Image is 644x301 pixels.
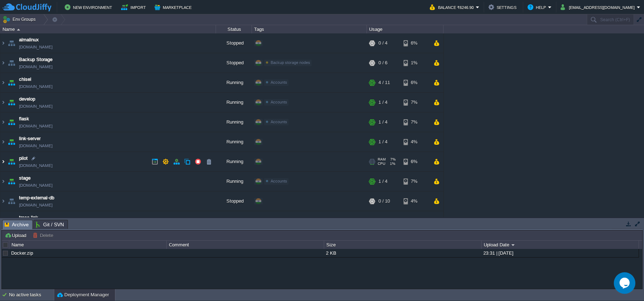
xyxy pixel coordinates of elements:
span: Backup storage nodes [271,60,310,65]
img: AMDAwAAAACH5BAEAAAAALAAAAAABAAEAAAICRAEAOw== [0,93,6,112]
a: temp-external-db [19,194,54,202]
div: 6% [404,73,427,92]
img: AMDAwAAAACH5BAEAAAAALAAAAAABAAEAAAICRAEAOw== [6,211,17,231]
div: Running [216,73,252,92]
div: Comment [167,241,324,249]
div: 0 / 4 [378,33,387,53]
div: 2% [404,211,427,231]
img: AMDAwAAAACH5BAEAAAAALAAAAAABAAEAAAICRAEAOw== [0,132,6,152]
button: Marketplace [155,3,194,11]
div: Stopped [216,191,252,211]
div: Name [10,241,166,249]
iframe: chat widget [614,272,637,294]
div: Tags [252,25,367,33]
div: Running [216,211,252,231]
img: CloudJiffy [3,3,51,12]
div: Size [325,241,481,249]
button: Balance ₹6246.90 [430,3,476,11]
div: Stopped [216,53,252,73]
span: RAM [378,157,386,162]
a: chisel [19,76,31,83]
button: New Environment [65,3,114,11]
div: Status [216,25,252,33]
img: AMDAwAAAACH5BAEAAAAALAAAAAABAAEAAAICRAEAOw== [6,73,17,92]
img: AMDAwAAAACH5BAEAAAAALAAAAAABAAEAAAICRAEAOw== [0,211,6,231]
a: develop [19,96,35,103]
a: Backup Storage [19,56,52,63]
img: AMDAwAAAACH5BAEAAAAALAAAAAABAAEAAAICRAEAOw== [6,172,17,191]
button: Env Groups [3,14,38,24]
button: [EMAIL_ADDRESS][DOMAIN_NAME] [561,3,637,11]
a: [DOMAIN_NAME] [19,182,52,189]
div: 4% [404,191,427,211]
button: Settings [488,3,519,11]
img: AMDAwAAAACH5BAEAAAAALAAAAAABAAEAAAICRAEAOw== [6,33,17,53]
a: stage [19,175,31,182]
div: 2 / 4 [378,211,387,231]
div: Running [216,152,252,171]
a: Docker.zip [11,250,33,256]
div: Upload Date [482,241,639,249]
img: AMDAwAAAACH5BAEAAAAALAAAAAABAAEAAAICRAEAOw== [0,33,6,53]
span: 1% [388,162,395,166]
a: [DOMAIN_NAME] [19,122,52,130]
a: pilot [19,155,28,162]
div: No active tasks [9,289,54,301]
a: link-server [19,135,41,142]
span: CPU [378,162,385,166]
img: AMDAwAAAACH5BAEAAAAALAAAAAABAAEAAAICRAEAOw== [6,53,17,73]
img: AMDAwAAAACH5BAEAAAAALAAAAAABAAEAAAICRAEAOw== [6,132,17,152]
span: trace-link [19,214,38,221]
img: AMDAwAAAACH5BAEAAAAALAAAAAABAAEAAAICRAEAOw== [0,53,6,73]
div: 6% [404,152,427,171]
img: AMDAwAAAACH5BAEAAAAALAAAAAABAAEAAAICRAEAOw== [6,152,17,171]
button: Import [121,3,148,11]
div: 0 / 10 [378,191,390,211]
a: [DOMAIN_NAME] [19,43,52,51]
span: Git / SVN [36,220,64,229]
img: AMDAwAAAACH5BAEAAAAALAAAAAABAAEAAAICRAEAOw== [0,191,6,211]
img: AMDAwAAAACH5BAEAAAAALAAAAAABAAEAAAICRAEAOw== [0,73,6,92]
button: Deployment Manager [57,291,109,298]
div: 0 / 6 [378,53,387,73]
div: 1 / 4 [378,132,387,152]
a: almalinux [19,36,39,43]
span: Accounts [271,120,287,124]
button: Help [528,3,548,11]
img: AMDAwAAAACH5BAEAAAAALAAAAAABAAEAAAICRAEAOw== [6,112,17,132]
div: 7% [404,172,427,191]
a: [DOMAIN_NAME] [19,103,52,110]
span: Archive [5,220,29,229]
img: AMDAwAAAACH5BAEAAAAALAAAAAABAAEAAAICRAEAOw== [0,152,6,171]
div: 4% [404,132,427,152]
div: 7% [404,112,427,132]
div: Usage [367,25,443,33]
button: Delete [33,232,55,239]
a: [DOMAIN_NAME] [19,142,52,149]
div: 4 / 11 [378,73,390,92]
div: 1 / 4 [378,172,387,191]
span: flask [19,115,29,122]
div: 6% [404,33,427,53]
a: [DOMAIN_NAME] [19,202,52,209]
div: 2 KB [324,249,481,257]
span: Accounts [271,80,287,84]
a: [DOMAIN_NAME] [19,162,52,169]
img: AMDAwAAAACH5BAEAAAAALAAAAAABAAEAAAICRAEAOw== [6,191,17,211]
div: Running [216,93,252,112]
span: Accounts [271,179,287,183]
div: Running [216,172,252,191]
div: 7% [404,93,427,112]
span: [DOMAIN_NAME] [19,63,52,70]
span: Accounts [271,100,287,104]
div: Name [1,25,216,33]
span: 7% [388,157,396,162]
img: AMDAwAAAACH5BAEAAAAALAAAAAABAAEAAAICRAEAOw== [0,172,6,191]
